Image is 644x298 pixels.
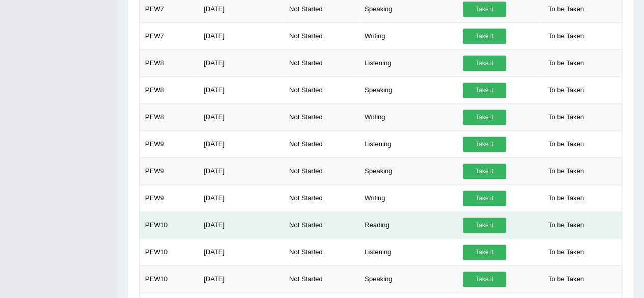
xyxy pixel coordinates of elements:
td: Listening [359,130,457,157]
a: Take it [463,83,506,98]
td: PEW10 [139,211,199,238]
td: Not Started [284,130,359,157]
td: Speaking [359,76,457,103]
td: [DATE] [198,157,284,184]
span: To be Taken [543,164,589,179]
td: PEW9 [139,130,199,157]
a: Take it [463,218,506,233]
a: Take it [463,191,506,206]
span: To be Taken [543,110,589,125]
a: Take it [463,245,506,260]
td: Writing [359,103,457,130]
span: To be Taken [543,272,589,287]
a: Take it [463,56,506,71]
td: Writing [359,184,457,211]
td: Not Started [284,157,359,184]
a: Take it [463,164,506,179]
td: Writing [359,22,457,49]
span: To be Taken [543,83,589,98]
td: Not Started [284,103,359,130]
td: [DATE] [198,22,284,49]
span: To be Taken [543,137,589,152]
td: Not Started [284,211,359,238]
td: PEW8 [139,76,199,103]
td: [DATE] [198,49,284,76]
span: To be Taken [543,56,589,71]
td: Not Started [284,76,359,103]
a: Take it [463,137,506,152]
span: To be Taken [543,245,589,260]
span: To be Taken [543,2,589,17]
td: PEW7 [139,22,199,49]
td: Listening [359,238,457,265]
a: Take it [463,272,506,287]
td: Not Started [284,49,359,76]
td: PEW9 [139,157,199,184]
td: [DATE] [198,76,284,103]
td: [DATE] [198,184,284,211]
td: [DATE] [198,265,284,292]
td: PEW10 [139,265,199,292]
td: Not Started [284,184,359,211]
a: Take it [463,2,506,17]
td: PEW8 [139,103,199,130]
td: [DATE] [198,238,284,265]
a: Take it [463,29,506,44]
span: To be Taken [543,29,589,44]
td: Reading [359,211,457,238]
span: To be Taken [543,191,589,206]
td: Speaking [359,265,457,292]
td: PEW10 [139,238,199,265]
td: Speaking [359,157,457,184]
td: PEW8 [139,49,199,76]
td: Not Started [284,265,359,292]
td: Listening [359,49,457,76]
td: Not Started [284,238,359,265]
span: To be Taken [543,218,589,233]
td: [DATE] [198,211,284,238]
td: [DATE] [198,130,284,157]
td: [DATE] [198,103,284,130]
td: Not Started [284,22,359,49]
a: Take it [463,110,506,125]
td: PEW9 [139,184,199,211]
